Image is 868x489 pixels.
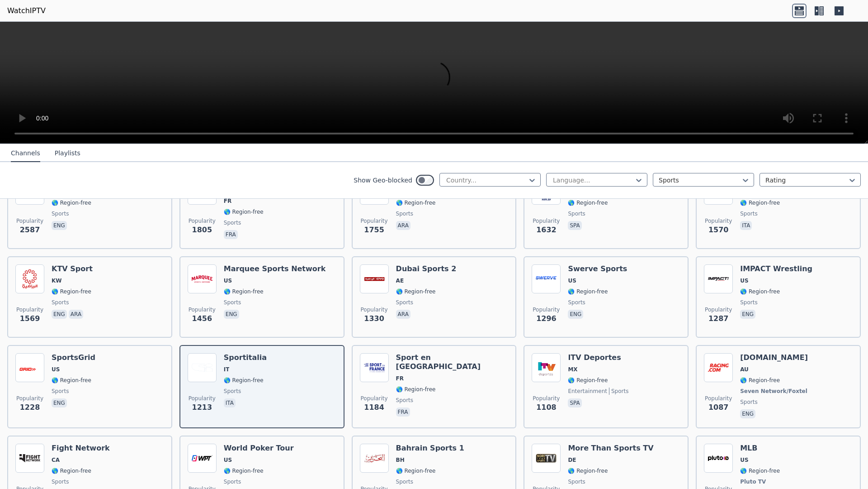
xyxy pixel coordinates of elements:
[568,277,576,284] span: US
[533,395,560,402] span: Popularity
[740,353,809,362] h6: [DOMAIN_NAME]
[536,313,557,324] span: 1296
[224,288,264,295] span: 🌎 Region-free
[364,225,384,235] span: 1755
[52,199,91,206] span: 🌎 Region-free
[52,398,67,407] p: eng
[396,264,457,273] h6: Dubai Sports 2
[704,353,733,382] img: Racing.com
[188,353,217,382] img: Sportitalia
[568,353,628,362] h6: ITV Deportes
[740,398,757,406] span: sports
[11,145,40,162] button: Channels
[224,444,294,453] h6: World Poker Tour
[52,467,91,475] span: 🌎 Region-free
[52,277,62,284] span: KW
[224,456,232,464] span: US
[189,395,216,402] span: Popularity
[188,444,217,473] img: World Poker Tour
[396,397,413,404] span: sports
[396,199,436,206] span: 🌎 Region-free
[740,478,766,485] span: Pluto TV
[189,217,216,225] span: Popularity
[52,478,69,485] span: sports
[396,353,509,371] h6: Sport en [GEOGRAPHIC_DATA]
[7,5,46,16] a: WatchIPTV
[568,299,585,306] span: sports
[52,299,69,306] span: sports
[396,444,464,453] h6: Bahrain Sports 1
[396,277,404,284] span: AE
[533,306,560,313] span: Popularity
[52,456,60,464] span: CA
[396,288,436,295] span: 🌎 Region-free
[224,208,264,216] span: 🌎 Region-free
[705,306,732,313] span: Popularity
[536,225,557,235] span: 1632
[705,217,732,225] span: Popularity
[740,299,757,306] span: sports
[396,221,410,230] p: ara
[568,366,577,373] span: MX
[708,313,729,324] span: 1287
[740,456,748,464] span: US
[224,219,241,226] span: sports
[568,221,581,230] p: spa
[704,444,733,473] img: MLB
[20,402,40,413] span: 1228
[360,444,389,473] img: Bahrain Sports 1
[533,217,560,225] span: Popularity
[532,353,561,382] img: ITV Deportes
[224,197,231,205] span: FR
[708,225,729,235] span: 1570
[224,377,264,384] span: 🌎 Region-free
[224,310,239,319] p: eng
[705,395,732,402] span: Popularity
[740,377,780,384] span: 🌎 Region-free
[396,456,405,464] span: BH
[361,395,388,402] span: Popularity
[396,310,410,319] p: ara
[354,176,412,185] label: Show Geo-blocked
[396,375,404,382] span: FR
[396,299,413,306] span: sports
[52,288,91,295] span: 🌎 Region-free
[740,388,807,395] span: Seven Network/Foxtel
[52,210,69,217] span: sports
[364,313,384,324] span: 1330
[224,366,230,373] span: IT
[396,467,436,475] span: 🌎 Region-free
[740,310,755,319] p: eng
[52,221,67,230] p: eng
[192,313,212,324] span: 1456
[396,407,410,417] p: fra
[740,277,748,284] span: US
[568,264,627,273] h6: Swerve Sports
[532,264,561,293] img: Swerve Sports
[609,388,628,395] span: sports
[740,409,755,418] p: eng
[16,306,43,313] span: Popularity
[20,225,40,235] span: 2587
[360,353,389,382] img: Sport en France
[536,402,557,413] span: 1108
[396,210,413,217] span: sports
[69,310,83,319] p: ara
[189,306,216,313] span: Popularity
[740,221,752,230] p: ita
[224,398,236,407] p: ita
[224,353,267,362] h6: Sportitalia
[740,288,780,295] span: 🌎 Region-free
[740,264,812,273] h6: IMPACT Wrestling
[568,444,653,453] h6: More Than Sports TV
[568,288,608,295] span: 🌎 Region-free
[568,478,585,485] span: sports
[52,366,60,373] span: US
[568,456,576,464] span: DE
[740,199,780,206] span: 🌎 Region-free
[224,230,238,239] p: fra
[16,395,43,402] span: Popularity
[192,402,212,413] span: 1213
[224,299,241,306] span: sports
[396,386,436,393] span: 🌎 Region-free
